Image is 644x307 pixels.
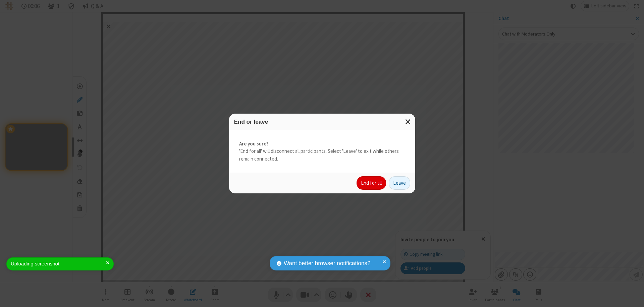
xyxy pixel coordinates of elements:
[239,140,405,148] strong: Are you sure?
[284,259,370,268] span: Want better browser notifications?
[401,114,415,130] button: Close modal
[389,176,410,190] button: Leave
[357,176,386,190] button: End for all
[234,119,410,125] h3: End or leave
[229,130,415,173] div: 'End for all' will disconnect all participants. Select 'Leave' to exit while others remain connec...
[11,260,106,268] div: Uploading screenshot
